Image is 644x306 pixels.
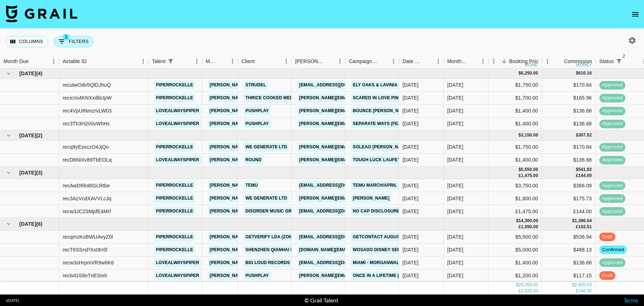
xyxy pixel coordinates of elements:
[402,208,419,215] div: 17/07/2025
[518,282,538,288] div: 29,250.00
[63,208,111,215] div: recw3JC2SMpfE4Mrf
[244,106,270,115] a: PushPlay
[138,56,148,67] button: Menu
[154,106,201,115] a: lovealwayspiper
[351,207,401,216] a: no cap Disclosure
[488,179,542,192] div: $3,750.00
[297,156,414,164] a: [PERSON_NAME][EMAIL_ADDRESS][DOMAIN_NAME]
[351,194,391,203] a: [PERSON_NAME]
[63,81,111,89] div: recutwOdv5QlDJhuQ
[599,195,625,202] span: approved
[620,53,628,60] span: 2
[297,245,413,254] a: [DOMAIN_NAME][EMAIL_ADDRESS][DOMAIN_NAME]
[208,119,325,128] a: [PERSON_NAME][EMAIL_ADDRESS][DOMAIN_NAME]
[351,271,436,280] a: Once In A Lifetime [PERSON_NAME]
[63,156,112,163] div: recDbNiXv89TbEOLq
[599,144,625,150] span: approved
[345,54,399,68] div: Campaign (Type)
[554,56,564,66] button: Sort
[244,271,270,280] a: PushPlay
[208,207,325,216] a: [PERSON_NAME][EMAIL_ADDRESS][DOMAIN_NAME]
[63,259,114,266] div: recw3sHrpmVR9w6K6
[87,56,97,66] button: Sort
[63,107,112,114] div: rec4VpUtNmzrvLW03
[468,56,478,66] button: Sort
[572,282,575,288] div: $
[36,132,43,139] span: ( 2 )
[351,233,447,242] a: GetContact August x piperrockelle
[297,258,377,267] a: [EMAIL_ADDRESS][DOMAIN_NAME]
[488,257,542,269] div: $1,400.00
[36,70,43,77] span: ( 4 )
[599,182,625,189] span: approved
[154,233,195,242] a: piperrockelle
[297,94,414,102] a: [PERSON_NAME][EMAIL_ADDRESS][DOMAIN_NAME]
[166,56,176,66] div: 1 active filter
[521,167,538,173] div: 5,550.00
[244,119,270,128] a: PushPlay
[36,169,43,176] span: ( 3 )
[402,246,419,253] div: 15/07/2025
[36,220,43,228] span: ( 6 )
[516,218,518,224] div: $
[444,54,488,68] div: Month Due
[19,220,36,228] span: [DATE]
[202,54,238,68] div: Manager
[4,68,14,78] button: hide children
[578,173,592,179] div: 144.00
[542,118,596,130] div: $136.68
[148,54,202,68] div: Talent
[63,54,87,68] div: Airtable ID
[154,258,201,267] a: lovealwayspiper
[325,56,335,66] button: Sort
[518,173,521,179] div: £
[402,259,419,266] div: 05/08/2025
[402,182,419,189] div: 20/03/2025
[297,207,377,216] a: [EMAIL_ADDRESS][DOMAIN_NAME]
[208,156,325,164] a: [PERSON_NAME][EMAIL_ADDRESS][DOMAIN_NAME]
[488,79,542,92] div: $1,750.00
[152,54,166,68] div: Talent
[297,233,377,242] a: [EMAIL_ADDRESS][DOMAIN_NAME]
[599,120,625,127] span: approved
[542,154,596,167] div: $136.68
[447,272,463,279] div: Aug '25
[488,92,542,105] div: $1,700.00
[304,297,338,304] div: © Grail Talent
[499,56,509,66] button: Sort
[614,56,624,66] button: Show filters
[63,246,108,253] div: recT6SSrsPXx0tn5f
[351,258,410,267] a: Miami - morganwallen
[447,143,463,150] div: Jun '25
[488,141,542,154] div: $1,750.00
[59,54,148,68] div: Airtable ID
[521,173,538,179] div: 1,475.00
[488,56,499,67] button: Menu
[575,282,592,288] div: 2,855.53
[241,54,255,68] div: Client
[281,56,292,67] button: Menu
[521,224,538,230] div: 1,050.00
[578,167,592,173] div: 541.82
[19,70,36,77] span: [DATE]
[351,181,399,190] a: TEMU March/April
[599,82,625,89] span: approved
[447,54,468,68] div: Month Due
[206,54,217,68] div: Manager
[297,194,414,203] a: [PERSON_NAME][EMAIL_ADDRESS][DOMAIN_NAME]
[525,63,541,67] div: money
[576,173,579,179] div: £
[6,36,48,47] button: Select columns
[244,181,260,190] a: Temu
[6,298,19,303] div: v [DATE]
[154,245,195,254] a: piperrockelle
[297,271,414,280] a: [PERSON_NAME][EMAIL_ADDRESS][DOMAIN_NAME]
[542,205,596,218] div: £144.00
[297,181,377,190] a: [EMAIL_ADDRESS][DOMAIN_NAME]
[63,233,113,240] div: recqmzKoBWUAvyZ0l
[599,259,625,266] span: approved
[521,288,538,294] div: 2,525.00
[488,118,542,130] div: $1,400.00
[19,132,36,139] span: [DATE]
[542,179,596,192] div: $366.09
